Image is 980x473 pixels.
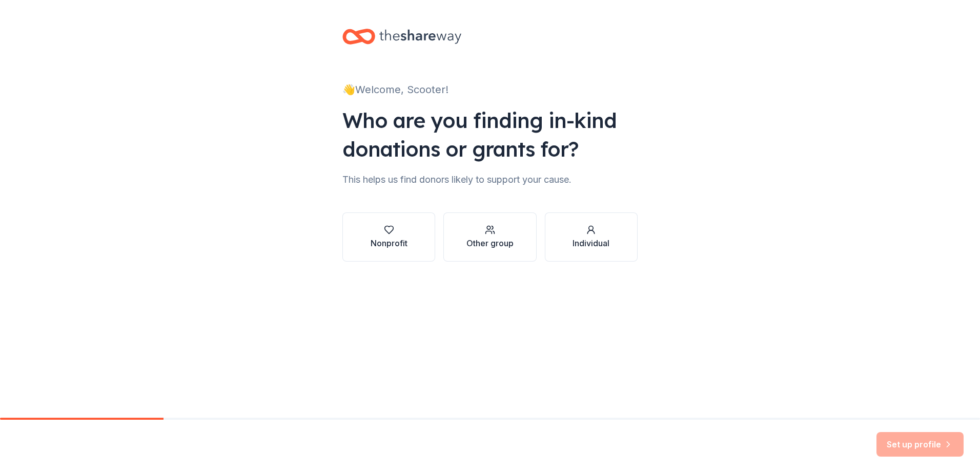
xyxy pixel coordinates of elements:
div: Who are you finding in-kind donations or grants for? [342,106,638,163]
button: Other group [443,212,536,262]
button: Individual [545,212,638,262]
div: Nonprofit [371,237,407,249]
button: Nonprofit [342,212,435,262]
div: Individual [573,237,609,249]
div: This helps us find donors likely to support your cause. [342,171,638,188]
div: Other group [466,237,514,249]
div: 👋 Welcome, Scooter! [342,81,638,98]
